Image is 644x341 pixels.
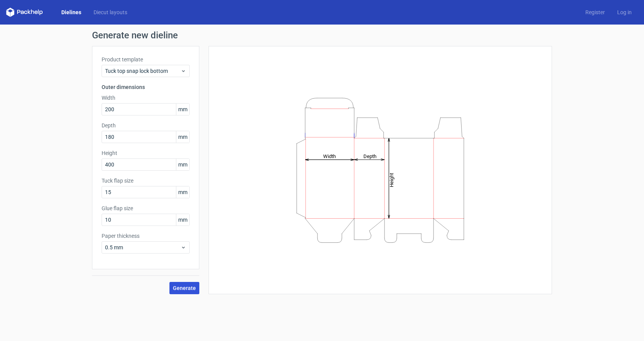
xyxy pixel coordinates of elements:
[176,131,189,143] span: mm
[389,173,394,187] tspan: Height
[176,104,189,115] span: mm
[102,122,190,129] label: Depth
[102,177,190,185] label: Tuck flap size
[102,56,190,63] label: Product template
[579,8,611,16] a: Register
[102,94,190,102] label: Width
[105,244,181,251] span: 0.5 mm
[105,67,181,75] span: Tuck top snap lock bottom
[363,153,376,159] tspan: Depth
[611,8,638,16] a: Log in
[169,282,199,294] button: Generate
[173,285,196,291] span: Generate
[176,159,189,170] span: mm
[102,149,190,157] label: Height
[323,153,336,159] tspan: Width
[55,8,87,16] a: Dielines
[102,204,190,212] label: Glue flap size
[176,186,189,198] span: mm
[102,232,190,240] label: Paper thickness
[92,31,552,40] h1: Generate new dieline
[176,214,189,226] span: mm
[102,83,190,91] h3: Outer dimensions
[87,8,133,16] a: Diecut layouts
